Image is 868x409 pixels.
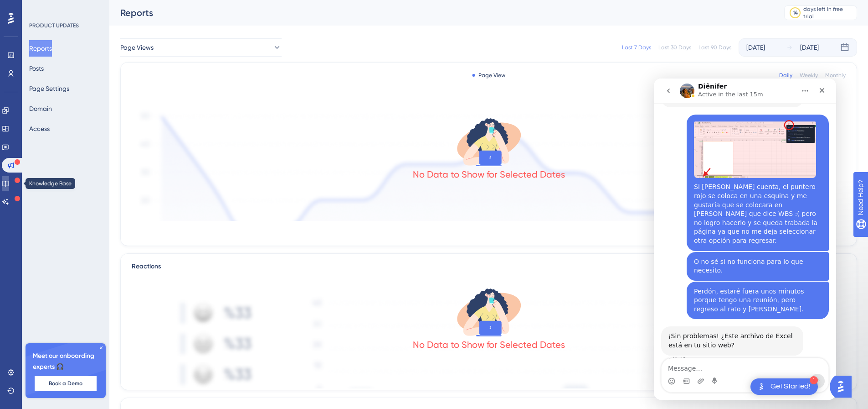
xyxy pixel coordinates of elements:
[699,44,731,51] div: Last 90 Days
[800,72,818,79] div: Weekly
[800,42,819,53] div: [DATE]
[658,44,691,51] div: Last 30 Days
[622,44,651,51] div: Last 7 Days
[21,2,57,13] span: Need Help?
[746,42,765,53] div: [DATE]
[756,381,767,392] img: launcher-image-alternative-text
[35,376,97,391] button: Book a Demo
[132,261,846,272] div: Reactions
[830,373,857,400] iframe: UserGuiding AI Assistant Launcher
[654,79,836,400] iframe: Intercom live chat
[29,22,79,29] div: PRODUCT UPDATES
[120,6,761,19] div: Reports
[810,376,818,384] div: 1
[120,42,154,53] span: Page Views
[803,5,854,20] div: days left in free trial
[825,72,846,79] div: Monthly
[29,121,50,137] button: Access
[472,72,505,79] div: Page View
[29,40,52,57] button: Reports
[33,351,98,372] span: Meet our onboarding experts 🎧
[779,72,792,79] div: Daily
[413,338,565,351] div: No Data to Show for Selected Dates
[793,9,798,16] div: 14
[750,378,818,395] div: Open Get Started! checklist, remaining modules: 1
[49,380,82,387] span: Book a Demo
[413,168,565,181] div: No Data to Show for Selected Dates
[770,382,811,392] div: Get Started!
[29,80,69,97] button: Page Settings
[120,38,282,57] button: Page Views
[29,60,44,77] button: Posts
[29,100,52,117] button: Domain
